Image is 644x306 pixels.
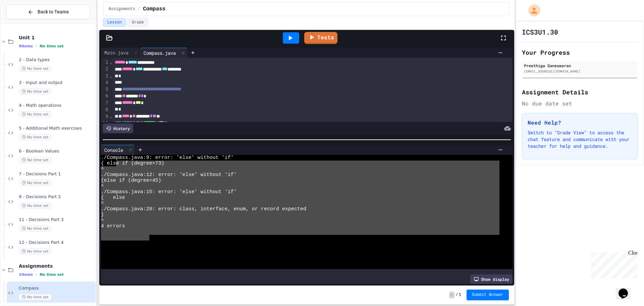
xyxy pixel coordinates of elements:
div: Main.java [101,48,140,58]
span: } [101,212,104,218]
span: 4 errors [101,223,125,229]
span: Fold line [109,59,113,65]
span: Unit 1 [19,35,94,41]
div: My Account [521,3,542,18]
span: 2 - Data types [19,57,94,63]
a: Tests [304,32,337,44]
span: No time set [19,65,52,72]
span: 4 - Math operations [19,103,94,108]
span: Submit Answer [472,292,503,298]
p: Switch to "Grade View" to access the chat feature and communicate with your teacher for help and ... [528,129,632,149]
span: ^ [101,166,104,172]
div: History [103,124,133,133]
span: Fold line [109,73,113,79]
div: 9 [101,113,109,120]
span: ^ [101,183,104,189]
span: No time set [19,294,52,300]
div: Show display [470,274,513,284]
div: Main.java [101,49,132,56]
div: Chat with us now!Close [3,3,46,43]
button: Lesson [103,18,126,27]
span: • [36,272,37,277]
span: 11 - Decisions Part 3 [19,217,94,223]
span: { else [101,195,125,201]
span: 5 - Additional Math exercises [19,126,94,131]
span: - [449,292,454,298]
span: 9 - Decisions Part 2 [19,194,94,200]
iframe: chat widget [588,250,637,278]
span: / [456,292,458,298]
button: Back to Teams [6,5,90,19]
div: Compass.java [140,49,179,56]
div: Preethiga Ganeswaran [524,62,636,69]
button: Grade [127,18,148,27]
span: Compass [19,286,94,291]
span: No time set [19,248,52,255]
span: ^ [101,218,104,223]
h2: Assignment Details [522,87,638,97]
button: Submit Answer [467,290,509,300]
span: Compass [143,5,165,13]
h3: Need Help? [528,119,632,127]
div: 5 [101,86,109,93]
div: Console [101,145,135,155]
div: [EMAIL_ADDRESS][DOMAIN_NAME] [524,69,636,74]
span: 7 - Decisions Part 1 [19,171,94,177]
span: Assignments [109,6,135,12]
span: 6 - Boolean Values [19,148,94,154]
div: 10 [101,120,109,127]
div: 7 [101,100,109,106]
div: 8 [101,106,109,113]
span: ./Compass.java:20: error: class, interface, enum, or record expected [101,206,306,212]
span: 1 items [19,272,33,277]
div: 6 [101,93,109,99]
span: 3 - Input and output [19,80,94,86]
span: e if (degree>73) [116,161,164,166]
span: Assignments [19,263,94,269]
h2: Your Progress [522,48,638,57]
span: {else if (degree<45) [101,178,161,183]
span: Fold line [109,114,113,119]
div: No due date set [522,99,638,107]
span: Back to Teams [38,8,69,15]
span: 12 - Decisions Part 4 [19,240,94,246]
span: No time set [19,203,52,209]
div: 4 [101,79,109,86]
span: ./Compass.java:15: error: 'else' without 'if' [101,189,237,195]
span: ./Compass.java:9: error: 'else' without 'if' [101,155,234,161]
span: 9 items [19,44,33,48]
span: ./Compass.java:12: error: 'else' without 'if' [101,172,237,178]
span: No time set [19,88,52,95]
span: { els [101,161,116,166]
span: No time set [19,134,52,140]
div: 1 [101,59,109,66]
span: No time set [40,272,64,277]
span: No time set [19,180,52,186]
h1: ICS3U1.30 [522,27,558,37]
span: No time set [19,157,52,163]
div: Console [101,146,126,154]
span: / [138,6,140,12]
iframe: chat widget [616,279,637,299]
span: No time set [19,111,52,118]
span: No time set [19,225,52,232]
span: 1 [459,292,461,298]
div: 2 [101,66,109,73]
div: Compass.java [140,48,187,58]
div: 3 [101,73,109,80]
span: No time set [40,44,64,48]
span: • [36,43,37,49]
